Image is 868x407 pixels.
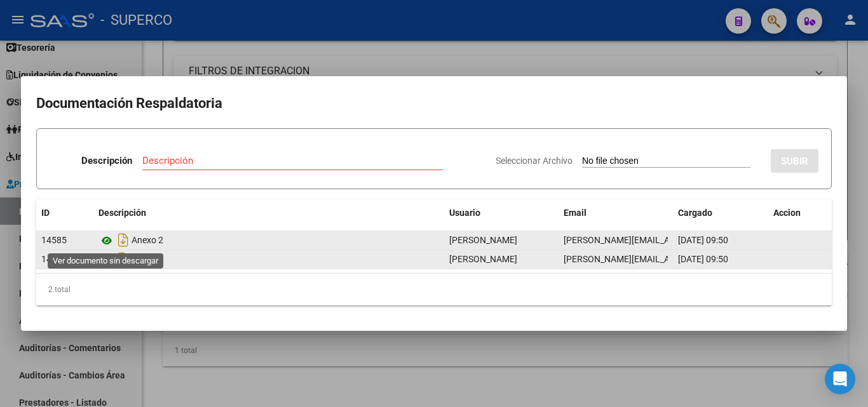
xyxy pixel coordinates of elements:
i: Descargar documento [115,230,132,250]
span: Descripción [98,208,146,218]
span: Accion [773,208,801,218]
div: Anexo 2 [98,230,439,250]
span: Email [564,208,587,218]
datatable-header-cell: Accion [768,199,832,227]
datatable-header-cell: ID [36,199,93,227]
span: Seleccionar Archivo [496,156,573,166]
span: SUBIR [781,156,808,167]
span: ID [41,208,50,218]
span: [DATE] 09:50 [678,254,728,264]
span: [DATE] 09:50 [678,235,728,245]
datatable-header-cell: Cargado [673,199,768,227]
span: 14584 [41,254,67,264]
p: Descripción [81,154,132,168]
span: [PERSON_NAME] [449,235,517,245]
h2: Documentación Respaldatoria [36,91,832,116]
div: Open Intercom Messenger [825,364,855,394]
button: SUBIR [771,149,818,173]
div: Anexo [98,249,439,269]
span: 14585 [41,235,67,245]
span: Cargado [678,208,712,218]
div: 2 total [36,274,832,305]
i: Descargar documento [115,249,132,269]
datatable-header-cell: Email [559,199,673,227]
span: [PERSON_NAME][EMAIL_ADDRESS][DOMAIN_NAME] [564,235,773,245]
datatable-header-cell: Descripción [93,199,444,227]
datatable-header-cell: Usuario [444,199,559,227]
span: [PERSON_NAME] [449,254,517,264]
span: [PERSON_NAME][EMAIL_ADDRESS][DOMAIN_NAME] [564,254,773,264]
span: Usuario [449,208,480,218]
